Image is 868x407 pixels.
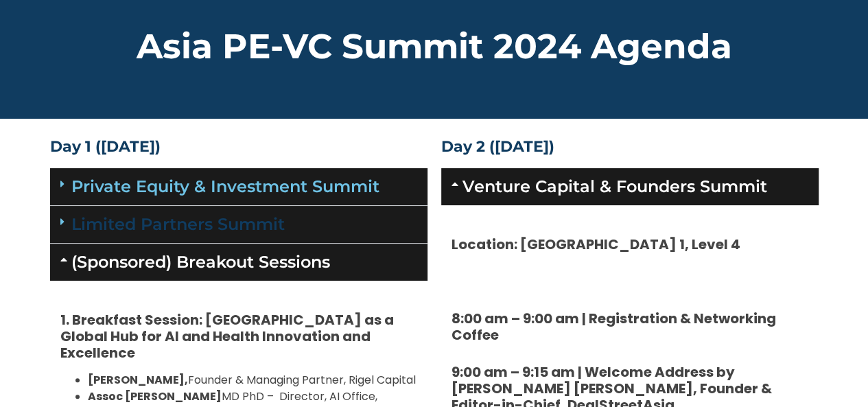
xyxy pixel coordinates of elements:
[451,309,776,345] strong: 8:00 am – 9:00 am | Registration & Networking Coffee
[88,372,188,388] b: [PERSON_NAME],
[71,176,379,196] a: Private Equity & Investment Summit
[441,139,819,154] h4: Day 2 ([DATE])
[60,310,394,362] b: 1. Breakfast Session: [GEOGRAPHIC_DATA] as a Global Hub for AI and Health Innovation and Excellence
[71,252,330,272] a: (Sponsored) Breakout Sessions
[88,372,417,388] li: Founder & Managing Partner, Rigel Capital
[462,176,767,196] a: Venture Capital & Founders​ Summit
[50,139,427,154] h4: Day 1 ([DATE])
[88,388,222,404] b: Assoc [PERSON_NAME]
[71,214,285,234] a: Limited Partners Summit
[451,235,740,254] strong: Location: [GEOGRAPHIC_DATA] 1, Level 4
[50,30,819,64] h2: Asia PE-VC Summit 2024 Agenda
